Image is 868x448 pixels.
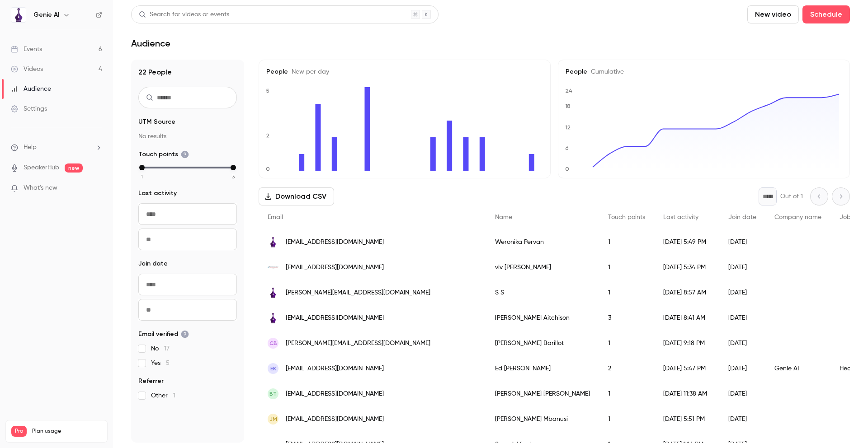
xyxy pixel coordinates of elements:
text: 5 [266,88,269,94]
div: [DATE] [719,406,765,432]
span: 5 [166,360,170,366]
div: min [139,165,145,170]
input: To [138,229,237,250]
div: [DATE] [719,255,765,280]
div: 1 [599,280,654,305]
a: SpeakerHub [24,163,59,173]
div: 1 [599,331,654,356]
div: 3 [599,305,654,331]
span: [EMAIL_ADDRESS][DOMAIN_NAME] [286,238,384,247]
span: What's new [24,183,57,193]
div: [DATE] [719,381,765,406]
text: 6 [565,145,569,151]
img: genieai.co [268,313,278,323]
div: [PERSON_NAME] Barillot [486,331,599,356]
div: [DATE] [719,305,765,331]
span: 1 [141,173,143,181]
div: [PERSON_NAME] Mbanusi [486,406,599,432]
span: No [151,344,170,353]
div: Audience [11,84,51,93]
span: [EMAIL_ADDRESS][DOMAIN_NAME] [286,263,384,272]
span: Last activity [663,214,698,220]
span: [EMAIL_ADDRESS][DOMAIN_NAME] [286,415,384,424]
span: Other [151,391,175,400]
span: [PERSON_NAME][EMAIL_ADDRESS][DOMAIN_NAME] [286,339,430,348]
div: 1 [599,255,654,280]
div: Weronika Pervan [486,229,599,255]
div: [DATE] 5:51 PM [654,406,719,432]
span: Name [495,214,512,220]
span: Yes [151,359,170,368]
span: JM [269,415,277,423]
input: To [138,299,237,321]
span: [EMAIL_ADDRESS][DOMAIN_NAME] [286,313,384,323]
div: [DATE] 5:49 PM [654,229,719,255]
h5: People [566,67,842,76]
input: From [138,274,237,295]
span: [EMAIL_ADDRESS][DOMAIN_NAME] [286,364,384,373]
div: Events [11,45,42,54]
button: Schedule [802,5,850,23]
input: From [138,203,237,225]
div: [DATE] [719,356,765,381]
div: 1 [599,406,654,432]
button: New video [747,5,799,23]
div: Ed [PERSON_NAME] [486,356,599,381]
img: shiftadvisorygroup.co.za [268,262,278,273]
img: Genie AI [11,8,26,22]
div: [PERSON_NAME] Aitchison [486,305,599,331]
div: Videos [11,65,43,74]
div: Search for videos or events [139,10,229,19]
text: 0 [565,166,569,172]
h1: 22 People [138,67,237,78]
span: BT [269,390,277,398]
span: Job title [840,214,863,220]
div: 1 [599,381,654,406]
div: [DATE] 5:47 PM [654,356,719,381]
p: Out of 1 [780,192,803,201]
div: 1 [599,229,654,255]
div: [DATE] 11:38 AM [654,381,719,406]
h5: People [266,67,543,76]
text: 2 [266,132,269,139]
span: Company name [774,214,821,220]
span: New per day [288,69,329,75]
span: EK [270,364,276,373]
div: [DATE] 8:41 AM [654,305,719,331]
div: [PERSON_NAME] [PERSON_NAME] [486,381,599,406]
div: 2 [599,356,654,381]
span: Email [268,214,283,220]
span: Cumulative [587,69,624,75]
span: Referrer [138,377,164,386]
div: [DATE] 9:18 PM [654,331,719,356]
li: help-dropdown-opener [11,143,102,152]
span: Plan usage [32,428,102,435]
span: Last activity [138,189,177,198]
div: viv [PERSON_NAME] [486,255,599,280]
span: [EMAIL_ADDRESS][DOMAIN_NAME] [286,389,384,399]
div: [DATE] [719,229,765,255]
div: [DATE] 5:34 PM [654,255,719,280]
text: 0 [266,166,270,172]
span: Join date [728,214,756,220]
button: Download CSV [259,187,334,205]
img: genieai.co [268,237,278,247]
div: Settings [11,104,47,113]
span: Touch points [608,214,645,220]
text: 12 [565,124,571,131]
div: Genie AI [765,356,830,381]
span: 1 [173,392,175,399]
span: CB [269,339,277,347]
span: Help [24,143,37,152]
span: Join date [138,259,168,268]
span: 17 [164,345,170,352]
div: [DATE] 8:57 AM [654,280,719,305]
div: max [231,165,236,170]
div: [DATE] [719,331,765,356]
text: 18 [565,103,571,109]
h6: Genie AI [33,10,59,19]
span: new [65,163,83,173]
span: Touch points [138,150,189,159]
span: Pro [11,426,27,437]
text: 24 [566,88,572,94]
